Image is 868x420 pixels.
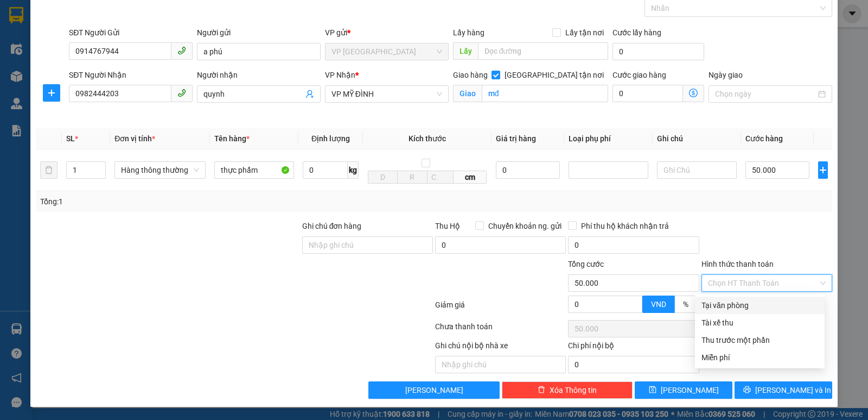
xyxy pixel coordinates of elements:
span: VP Cầu Yên Xuân [331,43,442,60]
span: VP Nhận [325,71,355,79]
span: VP MỸ ĐÌNH [331,86,442,102]
div: Giảm giá [434,299,567,318]
span: kg [348,161,359,179]
input: 0 [496,161,560,179]
span: cm [454,171,487,184]
button: printer[PERSON_NAME] và In [735,381,832,399]
span: [PERSON_NAME] [405,384,463,396]
span: Đơn vị tính [114,134,155,143]
span: Phí thu hộ khách nhận trả [577,220,673,232]
button: plus [818,161,828,179]
span: Lấy hàng [453,28,484,37]
div: Tại văn phòng [701,299,818,311]
button: save[PERSON_NAME] [635,381,732,399]
span: Kích thước [409,134,446,143]
input: Cước lấy hàng [612,43,704,60]
input: Ngày giao [715,88,816,100]
label: Cước lấy hàng [612,28,661,37]
button: deleteXóa Thông tin [502,381,633,399]
span: Giao hàng [453,71,488,79]
div: Người gửi [197,27,321,39]
span: Lấy tận nơi [561,27,608,39]
div: Miễn phí [701,352,818,363]
div: SĐT Người Nhận [69,69,193,81]
div: Người nhận [197,69,321,81]
span: phone [177,46,186,55]
span: phone [177,89,186,97]
label: Hình thức thanh toán [701,260,774,268]
span: Giao [453,85,482,102]
span: [PERSON_NAME] và In [755,384,831,396]
span: Tổng cước [568,260,604,268]
th: Ghi chú [653,128,741,149]
input: Nhập ghi chú [435,356,566,373]
input: VD: Bàn, Ghế [214,161,294,179]
button: plus [43,84,60,102]
div: SĐT Người Gửi [69,27,193,39]
label: Cước giao hàng [612,71,666,79]
span: Tên hàng [214,134,250,143]
span: [PERSON_NAME] [661,384,719,396]
span: plus [43,89,60,97]
input: Dọc đường [478,42,609,60]
div: Tài xế thu [701,317,818,329]
label: Ngày giao [709,71,743,79]
input: Cước giao hàng [612,85,683,102]
div: Thu trước một phần [701,334,818,346]
button: [PERSON_NAME] [368,381,499,399]
span: printer [743,386,751,394]
input: Ghi Chú [657,161,737,179]
div: VP gửi [325,27,449,39]
input: C [427,171,454,184]
span: Lấy [453,42,478,60]
span: save [649,386,656,394]
th: Loại phụ phí [564,128,653,149]
span: Định lượng [311,134,350,143]
span: user-add [305,90,314,98]
div: Chưa thanh toán [434,321,567,340]
span: delete [538,386,545,394]
label: Ghi chú đơn hàng [302,222,362,230]
input: R [397,171,427,184]
div: Ghi chú nội bộ nhà xe [435,340,566,356]
div: Chi phí nội bộ [568,340,699,356]
input: D [368,171,398,184]
input: Ghi chú đơn hàng [302,236,433,254]
div: Tổng: 1 [40,196,336,208]
span: dollar-circle [689,89,698,97]
span: Hàng thông thường [121,162,199,178]
span: SL [66,134,75,143]
input: Giao tận nơi [482,85,609,102]
span: [GEOGRAPHIC_DATA] tận nơi [500,69,608,81]
span: % [683,300,688,309]
span: plus [819,166,827,174]
span: Thu Hộ [435,222,460,230]
span: Giá trị hàng [496,134,536,143]
span: Cước hàng [745,134,783,143]
span: Chuyển khoản ng. gửi [484,220,566,232]
button: delete [40,161,58,179]
span: Xóa Thông tin [550,384,597,396]
span: VND [651,300,666,309]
